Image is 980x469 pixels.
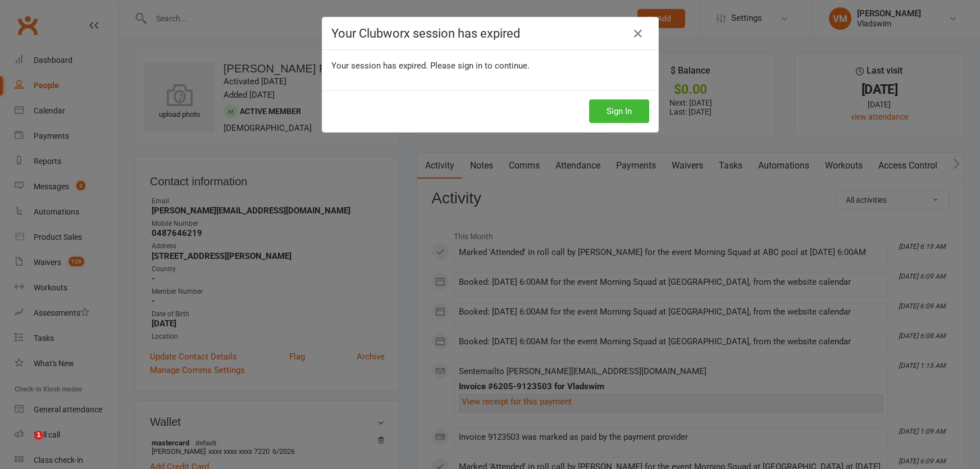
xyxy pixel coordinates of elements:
[589,99,649,123] button: Sign In
[331,26,649,40] h4: Your Clubworx session has expired
[331,61,530,71] span: Your session has expired. Please sign in to continue.
[11,431,38,458] iframe: Intercom live chat
[629,25,647,43] a: Close
[34,431,43,440] span: 1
